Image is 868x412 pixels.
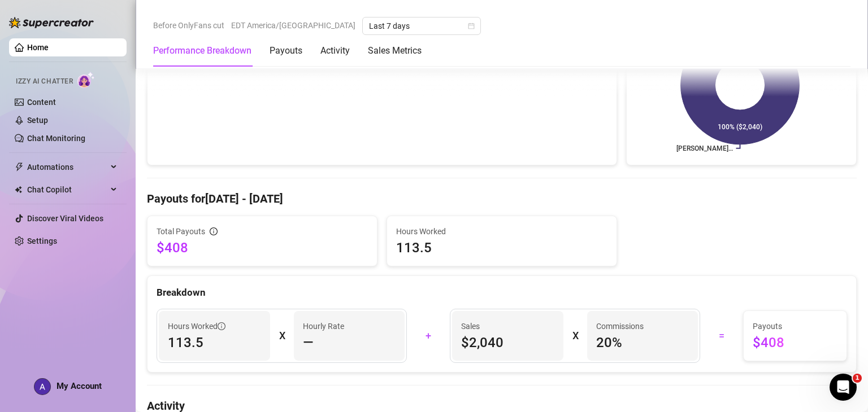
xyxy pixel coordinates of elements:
[303,320,344,332] article: Hourly Rate
[77,72,95,88] img: AI Chatter
[396,225,607,238] span: Hours Worked
[27,181,107,199] span: Chat Copilot
[27,98,56,107] a: Content
[153,44,251,58] div: Performance Breakdown
[414,327,443,345] div: +
[596,334,689,352] span: 20 %
[830,374,857,401] iframe: Intercom live chat
[753,320,837,332] span: Payouts
[320,44,350,58] div: Activity
[231,17,355,34] span: EDT America/[GEOGRAPHIC_DATA]
[396,239,607,257] span: 113.5
[279,327,285,345] div: X
[218,322,225,330] span: info-circle
[147,191,857,207] h4: Payouts for [DATE] - [DATE]
[270,44,302,58] div: Payouts
[57,381,102,391] span: My Account
[27,116,48,125] a: Setup
[210,227,218,235] span: info-circle
[676,144,733,152] text: [PERSON_NAME]…
[303,334,314,352] span: —
[27,236,57,246] a: Settings
[596,320,644,332] article: Commissions
[157,225,205,238] span: Total Payouts
[157,285,847,300] div: Breakdown
[27,158,107,176] span: Automations
[468,23,475,29] span: calendar
[707,327,736,345] div: =
[369,17,474,34] span: Last 7 days
[27,134,85,143] a: Chat Monitoring
[368,44,422,58] div: Sales Metrics
[27,214,103,223] a: Discover Viral Videos
[461,334,554,352] span: $2,040
[15,163,24,172] span: thunderbolt
[853,374,862,383] span: 1
[27,43,49,52] a: Home
[461,320,554,332] span: Sales
[753,334,837,352] span: $408
[16,76,73,87] span: Izzy AI Chatter
[157,239,368,257] span: $408
[34,379,50,395] img: ACg8ocIrXUBMkyFSrrbbYv38Cjnjk7QP2Mm_1uIsSoldFPWCgw7f5A=s96-c
[572,327,578,345] div: X
[153,17,224,34] span: Before OnlyFans cut
[168,334,261,352] span: 113.5
[168,320,225,332] span: Hours Worked
[15,186,22,194] img: Chat Copilot
[9,17,94,28] img: logo-BBDzfeDw.svg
